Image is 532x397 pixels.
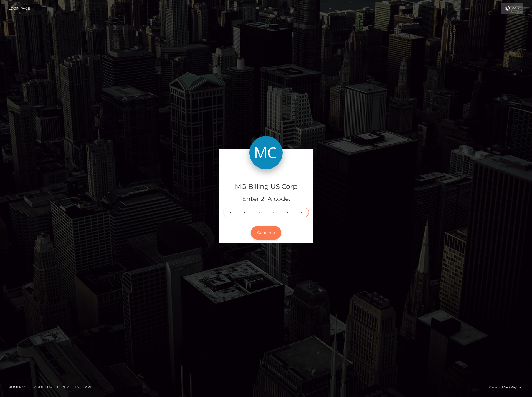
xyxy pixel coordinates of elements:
[55,383,82,391] a: Contact Us
[83,383,93,391] a: API
[251,226,281,240] button: Continue
[223,195,309,203] h5: Enter 2FA code:
[6,383,31,391] a: Homepage
[223,182,309,192] h4: MG Billing US Corp
[32,383,54,391] a: About Us
[489,384,528,390] div: © 2025 , MassPay Inc.
[501,3,523,14] a: Login
[9,3,30,14] a: Login Page
[249,136,283,169] img: MG Billing US Corp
